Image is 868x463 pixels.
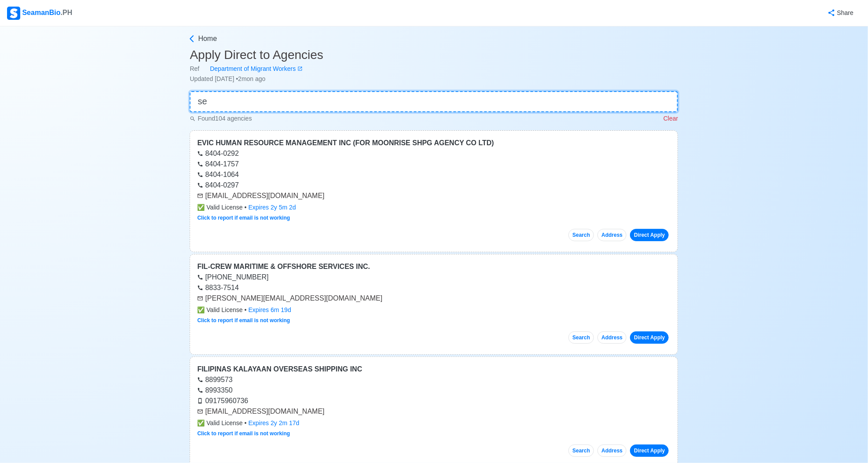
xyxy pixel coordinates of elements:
[190,75,265,82] span: Updated [DATE] • 2mon ago
[197,138,670,148] div: EVIC HUMAN RESOURCE MANAGEMENT INC (FOR MOONRISE SHPG AGENCY CO LTD)
[190,64,678,73] div: Ref
[819,4,861,22] button: Share
[568,229,594,241] button: Search
[197,419,205,426] span: check
[630,229,669,241] a: Direct Apply
[187,33,678,44] a: Home
[663,114,678,123] p: Clear
[197,364,670,375] div: FILIPINAS KALAYAAN OVERSEAS SHIPPING INC
[597,229,626,241] button: Address
[197,181,239,189] a: 8404-0297
[197,150,239,157] a: 8404-0292
[249,419,300,428] div: Expires 2y 2m 17d
[249,203,296,212] div: Expires 2y 5m 2d
[197,306,205,313] span: check
[630,445,669,457] a: Direct Apply
[197,419,670,428] div: •
[197,430,290,437] a: Click to report if email is not working
[197,215,290,221] a: Click to report if email is not working
[630,331,669,344] a: Direct Apply
[197,191,670,201] div: [EMAIL_ADDRESS][DOMAIN_NAME]
[197,397,248,404] a: 09175960736
[197,293,670,304] div: [PERSON_NAME][EMAIL_ADDRESS][DOMAIN_NAME]
[7,7,20,20] img: Logo
[568,331,594,344] button: Search
[61,9,73,16] span: .PH
[197,305,242,315] span: Valid License
[197,419,242,428] span: Valid License
[197,171,239,178] a: 8404-1064
[197,204,205,211] span: check
[197,261,670,272] div: FIL-CREW MARITIME & OFFSHORE SERVICES INC.
[199,64,303,73] a: Department of Migrant Workers
[197,203,242,212] span: Valid License
[7,7,72,20] div: SeamanBio
[597,331,626,344] button: Address
[197,160,239,168] a: 8404-1757
[568,445,594,457] button: Search
[249,305,291,315] div: Expires 6m 19d
[197,305,670,315] div: •
[197,284,239,291] a: 8833-7514
[199,64,297,73] div: Department of Migrant Workers
[197,376,232,383] a: 8899573
[190,48,678,62] h3: Apply Direct to Agencies
[197,317,290,323] a: Click to report if email is not working
[198,33,217,44] span: Home
[190,114,252,123] p: Found 104 agencies
[197,386,232,394] a: 8993350
[190,91,678,112] input: 👉 Quick Search
[197,406,670,417] div: [EMAIL_ADDRESS][DOMAIN_NAME]
[597,445,626,457] button: Address
[197,203,670,212] div: •
[197,273,268,281] a: [PHONE_NUMBER]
